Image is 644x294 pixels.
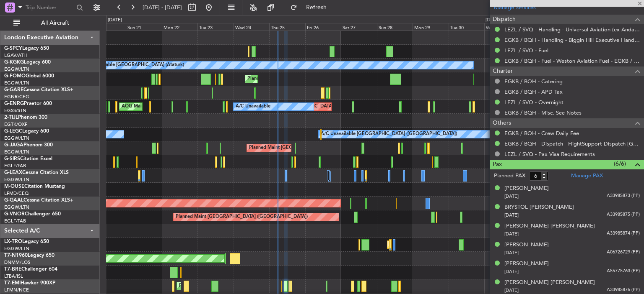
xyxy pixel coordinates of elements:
div: A/C Unavailable [236,100,270,113]
a: LEZL / SVQ - Fuel [504,47,548,54]
div: Mon 29 [413,23,449,31]
a: EGGW/LTN [4,204,29,210]
a: G-JAGAPhenom 300 [4,143,53,148]
a: EGGW/LTN [4,149,29,155]
span: A33985873 (PP) [607,192,640,199]
a: EGGW/LTN [4,245,29,252]
a: T7-EMIHawker 900XP [4,281,55,286]
button: Refresh [286,1,337,14]
a: M-OUSECitation Mustang [4,184,65,189]
a: LGAV/ATH [4,52,27,59]
a: T7-BREChallenger 604 [4,267,57,272]
div: Fri 26 [305,23,341,31]
div: Tue 30 [449,23,485,31]
span: A55775763 (PP) [607,268,640,275]
div: Sun 28 [377,23,413,31]
a: LX-TROLegacy 650 [4,239,49,244]
a: G-LEAXCessna Citation XLS [4,170,69,175]
span: Pax [493,160,502,169]
span: (6/6) [614,159,626,168]
div: Wed 1 [484,23,520,31]
span: T7-EMI [4,281,21,286]
span: [DATE] [504,250,519,256]
span: Dispatch [493,15,516,24]
div: Mon 22 [162,23,198,31]
a: EGKB / BQH - Fuel - Weston Aviation Fuel - EGKB / BQH [504,57,640,64]
div: Planned Maint [GEOGRAPHIC_DATA] ([GEOGRAPHIC_DATA]) [247,73,379,85]
div: [DATE] [486,17,500,24]
a: G-LEGCLegacy 600 [4,129,49,134]
span: [DATE] [504,193,519,199]
a: Manage Services [494,4,536,12]
a: LTBA/ISL [4,273,23,279]
span: [DATE] [504,268,519,275]
span: A33985876 (PP) [607,286,640,294]
a: G-GAALCessna Citation XLS+ [4,198,73,203]
span: G-JAGA [4,143,23,148]
div: A/C Unavailable [GEOGRAPHIC_DATA] ([GEOGRAPHIC_DATA]) [321,128,457,141]
span: [DATE] [504,212,519,218]
a: EGGW/LTN [4,80,29,86]
span: T7-N1960 [4,253,28,258]
span: Charter [493,66,513,76]
div: Wed 24 [234,23,270,31]
div: Sat 27 [341,23,377,31]
div: [PERSON_NAME] [504,184,549,193]
a: EGSS/STN [4,107,26,114]
div: Sat 20 [90,23,126,31]
a: Manage PAX [571,172,603,180]
a: EGKB / BQH - APD Tax [504,88,563,95]
a: EGKB / BQH - Catering [504,78,563,85]
a: LEZL / SVQ - Handling - Universal Aviation (ex-Andalucia Aviation) LEZL/SVQ [504,26,640,33]
a: T7-N1960Legacy 650 [4,253,55,258]
div: Planned Maint [GEOGRAPHIC_DATA] [179,280,259,292]
span: G-GAAL [4,198,23,203]
span: A06726729 (PP) [607,249,640,256]
div: Sun 21 [126,23,162,31]
a: G-SIRSCitation Excel [4,156,52,161]
a: EGKB / BQH - Crew Daily Fee [504,130,579,137]
span: G-FOMO [4,74,26,79]
div: AOG Maint London ([GEOGRAPHIC_DATA]) [122,100,216,113]
span: M-OUSE [4,184,24,189]
a: G-ENRGPraetor 600 [4,101,52,106]
span: Refresh [299,5,334,10]
div: [PERSON_NAME] [504,241,549,249]
a: EGKB / BQH - Dispatch - FlightSupport Dispatch [GEOGRAPHIC_DATA] [504,140,640,147]
div: [PERSON_NAME] [PERSON_NAME] [504,279,595,287]
input: Trip Number [26,1,74,14]
a: EGKB / BQH - Handling - Biggin Hill Executive Handling EGKB / BQH [504,36,640,43]
span: All Aircraft [22,20,88,26]
a: EGNR/CEG [4,94,29,100]
span: G-LEGC [4,129,22,134]
a: EGKB / BQH - Misc. See Notes [504,109,582,116]
div: A/C Unavailable [GEOGRAPHIC_DATA] (Ataturk) [80,59,184,72]
a: DNMM/LOS [4,259,30,266]
div: Planned Maint [GEOGRAPHIC_DATA] ([GEOGRAPHIC_DATA]) [249,142,381,154]
span: 2-TIJL [4,115,18,120]
span: G-VNOR [4,212,25,217]
a: EGLF/FAB [4,163,26,169]
a: G-FOMOGlobal 6000 [4,74,54,79]
span: G-ENRG [4,101,24,106]
a: EGGW/LTN [4,66,29,72]
a: G-KGKGLegacy 600 [4,60,51,65]
a: EGGW/LTN [4,176,29,183]
a: G-GARECessna Citation XLS+ [4,87,73,92]
a: EGLF/FAB [4,218,26,224]
div: [PERSON_NAME] [PERSON_NAME] [504,222,595,230]
span: G-LEAX [4,170,22,175]
a: 2-TIJLPhenom 300 [4,115,47,120]
div: [PERSON_NAME] [504,260,549,268]
a: G-SPCYLegacy 650 [4,46,49,51]
div: Unplanned Maint [GEOGRAPHIC_DATA] ([GEOGRAPHIC_DATA]) [247,100,385,113]
button: All Aircraft [9,16,91,30]
a: EGTK/OXF [4,121,27,128]
div: BRYSTOL [PERSON_NAME] [504,203,574,212]
label: Planned PAX [494,172,525,180]
span: Others [493,118,511,128]
span: G-GARE [4,87,23,92]
span: G-KGKG [4,60,24,65]
div: Thu 25 [269,23,305,31]
div: [DATE] [108,17,122,24]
